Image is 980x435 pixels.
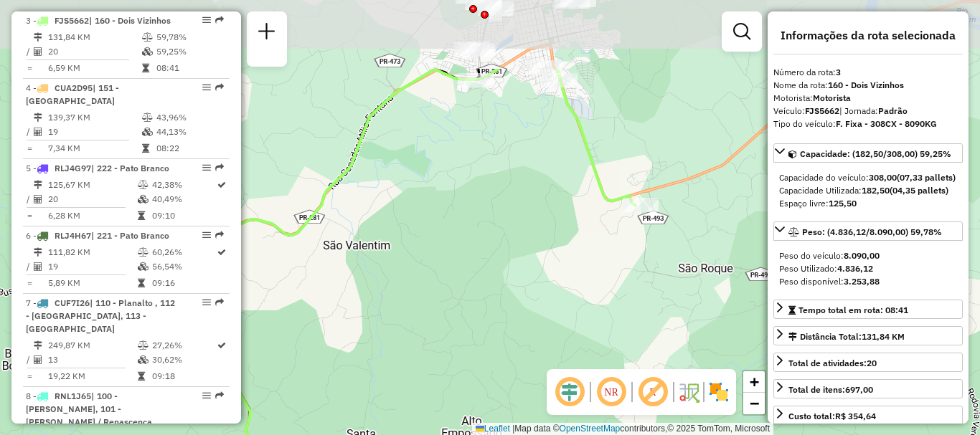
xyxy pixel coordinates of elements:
[773,143,963,163] a: Capacidade: (182,50/308,00) 59,25%
[217,341,226,350] i: Rota otimizada
[151,259,216,274] td: 56,54%
[55,391,91,401] span: RNL1J65
[743,371,765,393] a: Zoom in
[55,82,93,93] span: CUA2D95
[788,358,877,368] span: Total de atividades:
[34,341,42,350] i: Distância Total
[34,128,42,136] i: Total de Atividades
[138,211,145,220] i: Tempo total em rota
[151,369,216,383] td: 09:18
[202,298,211,307] em: Opções
[47,141,141,156] td: 7,34 KM
[34,113,42,122] i: Distância Total
[217,181,226,189] i: Rota otimizada
[862,331,905,342] span: 131,84 KM
[55,230,91,241] span: RLJ4H67
[878,105,908,116] strong: Padrão
[813,92,851,103] strong: Motorista
[215,163,224,172] em: Rota exportada
[47,30,141,44] td: 131,84 KM
[142,47,153,56] i: % de utilização da cubagem
[862,185,890,196] strong: 182,50
[142,113,153,122] i: % de utilização do peso
[47,110,141,125] td: 139,37 KM
[26,209,33,223] td: =
[215,83,224,92] em: Rota exportada
[844,276,880,287] strong: 3.253,88
[202,16,211,24] em: Opções
[26,44,33,59] td: /
[202,391,211,400] em: Opções
[91,163,169,173] span: | 222 - Pato Branco
[47,192,137,206] td: 20
[215,391,224,400] em: Rota exportada
[773,166,963,216] div: Capacidade: (182,50/308,00) 59,25%
[788,330,905,343] div: Distância Total:
[779,275,957,288] div: Peso disponível:
[560,424,621,434] a: OpenStreetMap
[47,353,137,367] td: 13
[828,80,904,90] strong: 160 - Dois Vizinhos
[869,172,897,183] strong: 308,00
[47,259,137,274] td: 19
[47,209,137,223] td: 6,28 KM
[253,17,281,49] a: Nova sessão e pesquisa
[26,276,33,290] td: =
[156,141,224,156] td: 08:22
[34,355,42,364] i: Total de Atividades
[138,248,149,257] i: % de utilização do peso
[802,226,942,237] span: Peso: (4.836,12/8.090,00) 59,78%
[743,393,765,414] a: Zoom out
[142,64,149,72] i: Tempo total em rota
[26,297,175,334] span: | 110 - Planalto , 112 - [GEOGRAPHIC_DATA], 113 - [GEOGRAPHIC_DATA]
[202,83,211,92] em: Opções
[773,379,963,398] a: Total de itens:697,00
[707,381,730,403] img: Exibir/Ocultar setores
[156,110,224,125] td: 43,96%
[26,61,33,75] td: =
[773,118,963,130] div: Tipo do veículo:
[151,276,216,290] td: 09:16
[34,262,42,271] i: Total de Atividades
[26,192,33,206] td: /
[26,82,119,106] span: 4 -
[835,411,876,421] strong: R$ 354,64
[47,245,137,259] td: 111,82 KM
[26,163,169,173] span: 5 -
[138,355,149,364] i: % de utilização da cubagem
[773,105,963,118] div: Veículo:
[773,300,963,319] a: Tempo total em rota: 08:41
[47,338,137,353] td: 249,87 KM
[34,248,42,257] i: Distância Total
[217,248,226,257] i: Rota otimizada
[138,195,149,204] i: % de utilização da cubagem
[773,406,963,425] a: Custo total:R$ 354,64
[47,178,137,192] td: 125,67 KM
[89,15,171,26] span: | 160 - Dois Vizinhos
[26,15,171,26] span: 3 -
[47,44,141,59] td: 20
[837,263,873,274] strong: 4.836,12
[788,383,873,396] div: Total de itens:
[215,231,224,239] em: Rota exportada
[779,197,957,210] div: Espaço livre:
[138,181,149,189] i: % de utilização do peso
[47,276,137,290] td: 5,89 KM
[142,33,153,42] i: % de utilização do peso
[47,125,141,139] td: 19
[890,185,948,196] strong: (04,35 pallets)
[779,171,957,184] div: Capacidade do veículo:
[26,391,152,427] span: 8 -
[844,250,880,261] strong: 8.090,00
[779,184,957,197] div: Capacidade Utilizada:
[156,30,224,44] td: 59,78%
[55,297,90,308] span: CUF7I26
[26,369,33,383] td: =
[151,209,216,223] td: 09:10
[636,375,670,409] span: Exibir rótulo
[26,230,169,241] span: 6 -
[594,375,628,409] span: Ocultar NR
[55,163,91,173] span: RLJ4G97
[34,33,42,42] i: Distância Total
[750,394,759,412] span: −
